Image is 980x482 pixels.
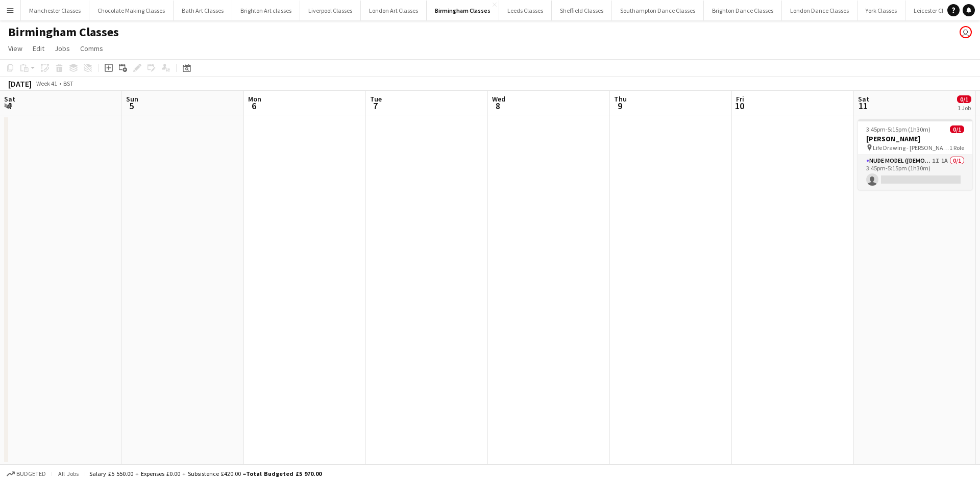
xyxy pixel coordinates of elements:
span: Tue [370,94,382,104]
span: Sat [4,94,15,104]
span: Week 41 [34,80,59,87]
span: Total Budgeted £5 970.00 [246,470,322,477]
span: Sun [126,94,138,104]
span: 5 [125,100,138,112]
span: Sat [858,94,869,104]
span: Life Drawing - [PERSON_NAME] [873,144,949,151]
button: Bath Art Classes [174,1,232,20]
span: 6 [247,100,261,112]
button: Liverpool Classes [300,1,361,20]
span: Mon [248,94,261,104]
div: [DATE] [8,79,32,89]
button: Brighton Art classes [232,1,300,20]
button: Manchester Classes [21,1,89,20]
button: Budgeted [5,468,47,479]
span: 7 [369,100,382,112]
span: Wed [492,94,505,104]
span: 11 [856,100,869,112]
div: Salary £5 550.00 + Expenses £0.00 + Subsistence £420.00 = [89,470,322,477]
span: 3:45pm-5:15pm (1h30m) [866,125,930,133]
h3: [PERSON_NAME] [858,134,972,143]
a: View [4,42,27,55]
a: Edit [29,42,48,55]
button: London Dance Classes [782,1,857,20]
span: 0/1 [950,125,964,133]
h1: Birmingham Classes [8,24,119,40]
span: Edit [33,44,44,53]
span: Jobs [55,44,70,53]
span: 0/1 [957,95,971,103]
span: 1 Role [949,144,964,151]
a: Jobs [51,42,74,55]
span: View [8,44,22,53]
span: Thu [614,94,627,104]
app-job-card: 3:45pm-5:15pm (1h30m)0/1[PERSON_NAME] Life Drawing - [PERSON_NAME]1 RoleNude Model ([DEMOGRAPHIC_... [858,119,972,190]
app-user-avatar: VOSH Limited [960,26,972,38]
button: York Classes [857,1,905,20]
app-card-role: Nude Model ([DEMOGRAPHIC_DATA])1I1A0/13:45pm-5:15pm (1h30m) [858,155,972,190]
div: 1 Job [958,104,971,112]
button: Leeds Classes [499,1,552,20]
span: 10 [734,100,744,112]
button: London Art Classes [361,1,427,20]
button: Southampton Dance Classes [612,1,704,20]
span: 4 [3,100,15,112]
span: 9 [612,100,627,112]
span: Budgeted [16,470,46,477]
button: Chocolate Making Classes [89,1,174,20]
span: Comms [80,44,103,53]
a: Comms [76,42,107,55]
button: Birmingham Classes [427,1,499,20]
button: Leicester Classes [905,1,966,20]
span: 8 [491,100,505,112]
span: All jobs [56,470,81,477]
div: BST [63,80,73,87]
button: Brighton Dance Classes [704,1,782,20]
button: Sheffield Classes [552,1,612,20]
span: Fri [736,94,744,104]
